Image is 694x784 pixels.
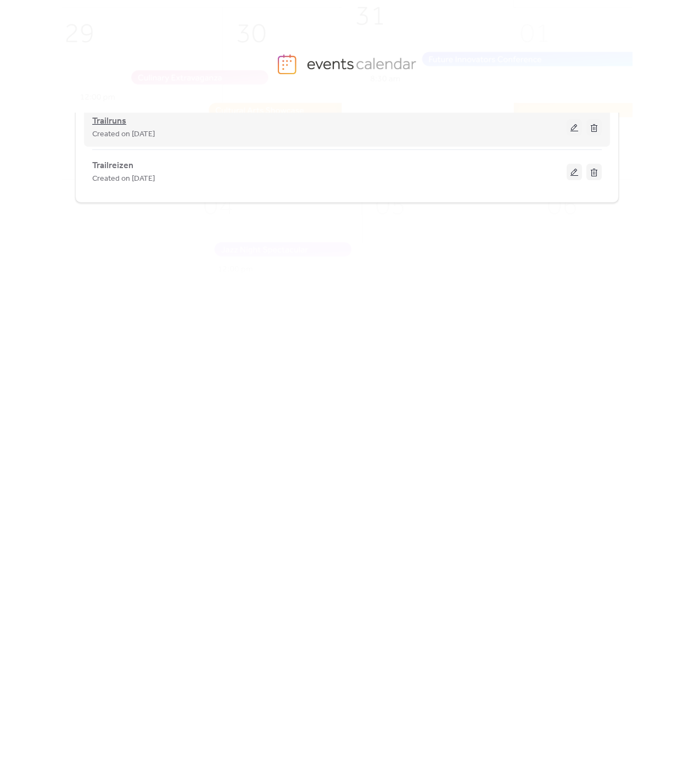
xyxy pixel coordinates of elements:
a: Trailreizen [92,163,133,169]
span: Trailreizen [92,159,133,173]
span: Created on [DATE] [92,173,155,186]
span: Created on [DATE] [92,128,155,141]
span: Trailruns [92,115,126,128]
a: Trailruns [92,118,126,125]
